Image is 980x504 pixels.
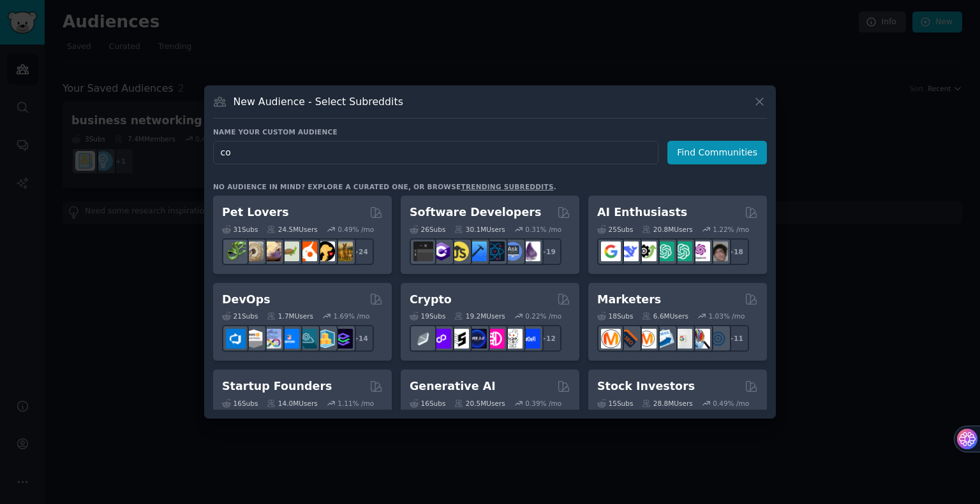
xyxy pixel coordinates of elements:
div: + 14 [347,325,374,352]
div: 24.5M Users [267,225,317,234]
div: 31 Sub s [222,225,258,234]
img: MarketingResearch [690,329,710,349]
div: + 24 [347,238,374,265]
h2: Marketers [597,292,661,308]
img: defiblockchain [485,329,505,349]
img: AskComputerScience [503,241,523,261]
img: PlatformEngineers [333,329,353,349]
div: 1.03 % /mo [709,312,745,320]
input: Pick a short name, like "Digital Marketers" or "Movie-Goers" [213,141,658,164]
img: CryptoNews [503,329,523,349]
div: 0.31 % /mo [525,225,561,234]
div: 19 Sub s [410,312,445,320]
img: azuredevops [226,329,246,349]
div: 28.8M Users [642,399,692,408]
img: AWS_Certified_Experts [244,329,264,349]
img: GoogleGeminiAI [601,241,621,261]
img: AskMarketing [637,329,657,349]
div: 0.39 % /mo [525,399,561,408]
h2: Crypto [410,292,452,308]
img: Emailmarketing [655,329,674,349]
img: OnlineMarketing [708,329,728,349]
div: 6.6M Users [642,312,688,320]
div: 16 Sub s [410,399,445,408]
img: DevOpsLinks [279,329,299,349]
img: ethfinance [413,329,433,349]
div: 18 Sub s [597,312,633,320]
div: 20.8M Users [642,225,692,234]
img: googleads [672,329,692,349]
h2: DevOps [222,292,271,308]
img: OpenAIDev [690,241,710,261]
img: reactnative [485,241,505,261]
div: 25 Sub s [597,225,633,234]
h3: New Audience - Select Subreddits [234,95,403,108]
h2: Software Developers [410,205,541,220]
h2: Startup Founders [222,378,332,394]
img: bigseo [619,329,639,349]
img: turtle [279,241,299,261]
img: chatgpt_prompts_ [672,241,692,261]
div: 30.1M Users [454,225,505,234]
img: learnjavascript [449,241,469,261]
img: herpetology [226,241,246,261]
h2: Stock Investors [597,378,695,394]
img: web3 [467,329,487,349]
div: 0.22 % /mo [525,312,561,320]
img: PetAdvice [315,241,335,261]
img: content_marketing [601,329,621,349]
img: platformengineering [297,329,317,349]
img: software [413,241,433,261]
div: 15 Sub s [597,399,633,408]
img: iOSProgramming [467,241,487,261]
div: 1.7M Users [267,312,313,320]
div: + 12 [535,325,561,352]
img: ballpython [244,241,264,261]
img: cockatiel [297,241,317,261]
h3: Name your custom audience [213,127,767,136]
img: defi_ [521,329,540,349]
div: 21 Sub s [222,312,258,320]
h2: Pet Lovers [222,205,289,220]
button: Find Communities [667,141,767,164]
div: 19.2M Users [454,312,505,320]
img: elixir [521,241,540,261]
h2: Generative AI [410,378,496,394]
img: Docker_DevOps [262,329,281,349]
div: No audience in mind? Explore a curated one, or browse . [213,182,556,191]
div: 1.69 % /mo [334,312,370,320]
div: 0.49 % /mo [338,225,374,234]
a: trending subreddits [461,183,553,191]
img: chatgpt_promptDesign [655,241,674,261]
img: AItoolsCatalog [637,241,657,261]
img: csharp [431,241,451,261]
div: 14.0M Users [267,399,317,408]
img: leopardgeckos [262,241,281,261]
div: 26 Sub s [410,225,445,234]
img: 0xPolygon [431,329,451,349]
img: ArtificalIntelligence [708,241,728,261]
img: aws_cdk [315,329,335,349]
div: 1.11 % /mo [338,399,374,408]
img: DeepSeek [619,241,639,261]
img: dogbreed [333,241,353,261]
div: 0.49 % /mo [713,399,749,408]
div: 16 Sub s [222,399,258,408]
h2: AI Enthusiasts [597,205,687,220]
div: 20.5M Users [454,399,505,408]
div: + 18 [722,238,749,265]
div: + 19 [535,238,561,265]
div: + 11 [722,325,749,352]
div: 1.22 % /mo [713,225,749,234]
img: ethstaker [449,329,469,349]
